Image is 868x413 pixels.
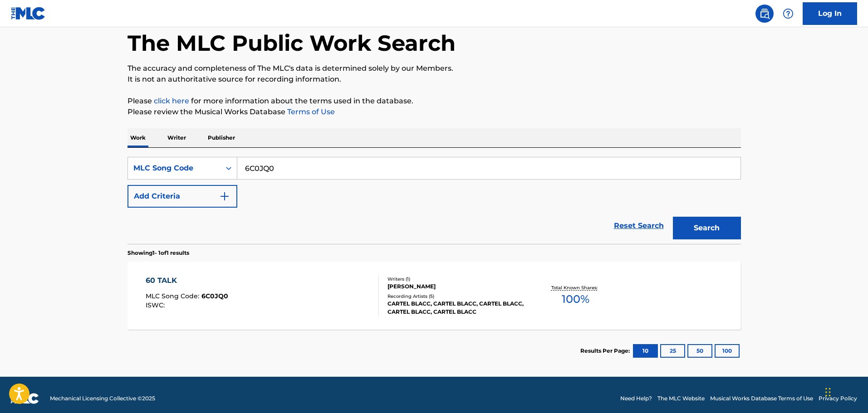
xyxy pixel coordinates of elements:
[609,216,668,236] a: Reset Search
[128,96,741,107] p: Please for more information about the terms used in the database.
[11,7,46,20] img: MLC Logo
[783,8,794,19] img: help
[759,8,770,19] img: search
[128,107,741,117] p: Please review the Musical Works Database
[620,394,652,403] a: Need Help?
[128,249,189,257] p: Showing 1 - 1 of 1 results
[133,163,215,174] div: MLC Song Code
[551,284,600,291] p: Total Known Shares:
[146,301,167,309] span: ISWC :
[128,63,741,74] p: The accuracy and completeness of The MLC's data is determined solely by our Members.
[285,107,335,116] a: Terms of Use
[146,292,201,300] span: MLC Song Code :
[128,262,741,330] a: 60 TALKMLC Song Code:6C0JQ0ISWC:Writers (1)[PERSON_NAME]Recording Artists (5)CARTEL BLACC, CARTEL...
[154,97,189,105] a: click here
[657,394,705,403] a: The MLC Website
[128,128,148,147] p: Work
[562,291,589,307] span: 100 %
[580,347,632,355] p: Results Per Page:
[673,217,741,239] button: Search
[205,128,238,147] p: Publisher
[823,369,868,413] iframe: Chat Widget
[633,344,658,358] button: 10
[687,344,712,358] button: 50
[50,394,155,403] span: Mechanical Licensing Collective © 2025
[128,29,456,57] h1: The MLC Public Work Search
[219,191,230,202] img: 9d2ae6d4665cec9f34b9.svg
[387,300,525,316] div: CARTEL BLACC, CARTEL BLACC, CARTEL BLACC, CARTEL BLACC, CARTEL BLACC
[165,128,189,147] p: Writer
[715,344,740,358] button: 100
[803,2,857,25] a: Log In
[825,379,831,406] div: Drag
[201,292,228,300] span: 6C0JQ0
[387,282,525,291] div: [PERSON_NAME]
[779,5,797,23] div: Help
[128,74,741,85] p: It is not an authoritative source for recording information.
[710,394,813,403] a: Musical Works Database Terms of Use
[819,394,857,403] a: Privacy Policy
[146,275,228,286] div: 60 TALK
[128,185,237,208] button: Add Criteria
[755,5,774,23] a: Public Search
[128,157,741,244] form: Search Form
[660,344,685,358] button: 25
[387,293,525,300] div: Recording Artists ( 5 )
[387,276,525,282] div: Writers ( 1 )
